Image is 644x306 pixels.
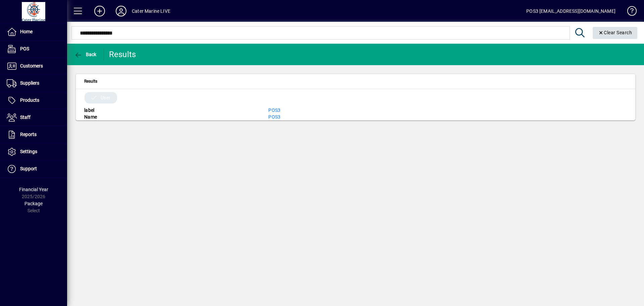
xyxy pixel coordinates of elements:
a: Home [3,24,67,40]
span: Financial Year [19,187,48,192]
span: Suppliers [20,80,39,86]
a: Settings [3,143,67,160]
button: Add [89,5,110,17]
span: Products [20,97,39,103]
span: Home [20,29,33,34]
a: POS3 [268,114,280,120]
span: Reports [20,132,37,137]
span: Package [24,201,43,206]
a: Suppliers [3,75,67,92]
a: POS3 [268,107,280,113]
a: Products [3,92,67,109]
span: Staff [20,115,31,120]
span: Customers [20,63,43,69]
div: Cater Marine LIVE [132,6,170,16]
a: Support [3,161,67,177]
span: POS [20,46,29,51]
a: Reports [3,126,67,143]
button: Profile [110,5,132,17]
span: Support [20,166,37,171]
span: Settings [20,149,37,154]
span: Results [84,78,97,85]
a: Knowledge Base [622,1,636,23]
button: Back [72,48,98,60]
span: Back [74,52,97,57]
a: POS [3,41,67,57]
div: Name [79,114,263,120]
a: Staff [3,109,67,126]
a: Customers [3,58,67,75]
div: label [79,107,263,114]
div: POS3 [EMAIL_ADDRESS][DOMAIN_NAME] [526,6,615,16]
span: Clear Search [598,30,632,35]
div: Results [109,49,138,60]
app-page-header-button: Back [67,48,104,60]
span: User [101,94,110,101]
button: Clear [593,27,638,39]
